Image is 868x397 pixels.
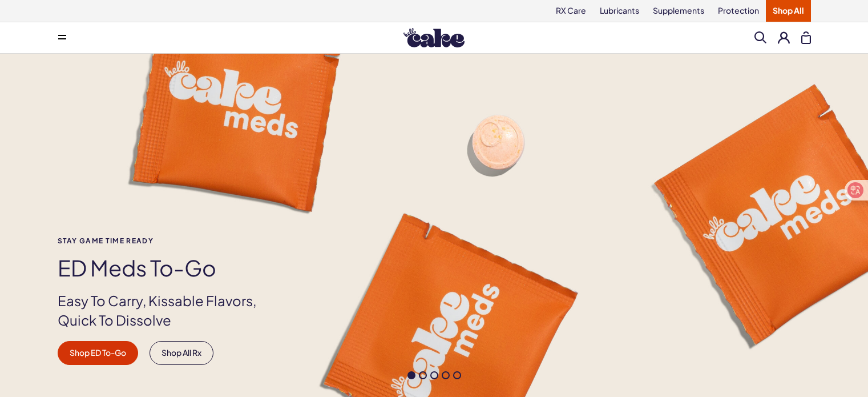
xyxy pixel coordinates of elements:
p: Easy To Carry, Kissable Flavors, Quick To Dissolve [58,291,276,330]
span: Stay Game time ready [58,237,276,244]
a: Shop All Rx [150,341,213,365]
h1: ED Meds to-go [58,256,276,280]
a: Shop ED To-Go [58,341,138,365]
img: Hello Cake [403,28,465,47]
